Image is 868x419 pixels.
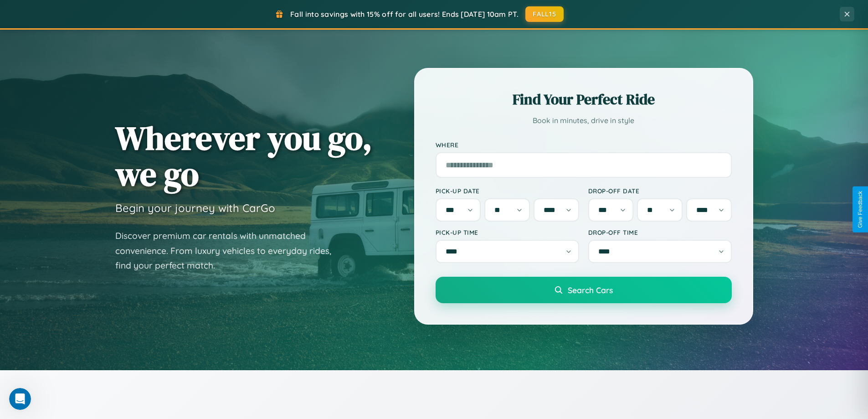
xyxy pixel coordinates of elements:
[436,114,732,127] p: Book in minutes, drive in style
[568,285,613,295] span: Search Cars
[290,10,519,19] span: Fall into savings with 15% off for all users! Ends [DATE] 10am PT.
[115,228,343,273] p: Discover premium car rentals with unmatched convenience. From luxury vehicles to everyday rides, ...
[115,201,275,215] h3: Begin your journey with CarGo
[436,187,579,195] label: Pick-up Date
[857,191,863,228] div: Give Feedback
[115,120,372,192] h1: Wherever you go, we go
[9,388,31,410] iframe: Intercom live chat
[588,228,732,236] label: Drop-off Time
[525,6,564,22] button: FALL15
[436,228,579,236] label: Pick-up Time
[436,277,732,303] button: Search Cars
[436,141,732,149] label: Where
[588,187,732,195] label: Drop-off Date
[436,89,732,109] h2: Find Your Perfect Ride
